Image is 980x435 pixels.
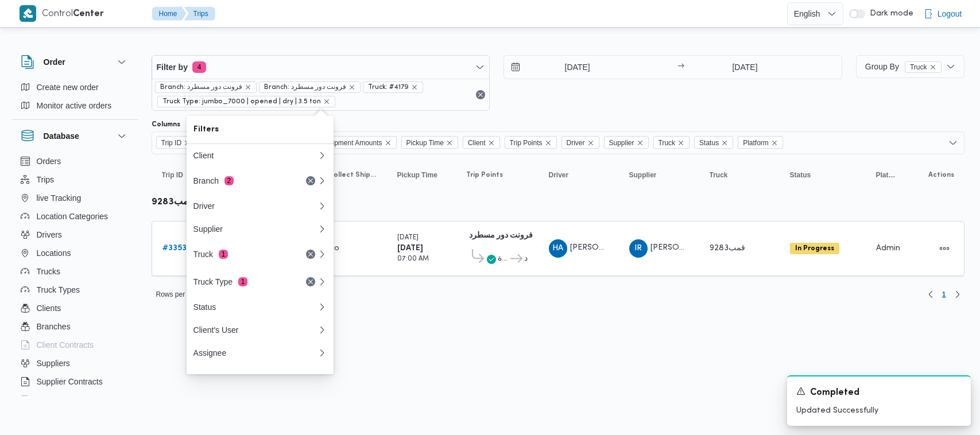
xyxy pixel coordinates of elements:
[152,7,187,21] button: Home
[406,137,444,149] span: Pickup Time
[193,201,317,211] div: Driver
[11,78,138,119] div: Order
[924,288,938,301] button: Previous page
[468,137,486,149] span: Client
[156,136,196,149] span: Trip ID
[16,354,133,372] button: Suppliers
[743,137,769,149] span: Platform
[152,198,193,207] b: قمب9283
[498,252,509,266] span: قسم أول القاهرة الجديدة
[629,239,648,258] div: Ibrahem Rmdhan Ibrahem Athman AbobIsha
[510,137,543,149] span: Trip Points
[21,55,129,69] button: Order
[162,170,183,180] span: Trip ID; Sorted in descending order
[37,265,60,278] span: Trucks
[44,55,65,69] h3: Order
[865,9,913,18] span: Dark mode
[193,325,317,335] div: Client's User
[160,82,242,92] span: Branch: فرونت دور مسطرد
[796,386,962,400] div: Notification
[16,336,133,354] button: Client Contracts
[397,256,429,262] small: 07:00 AM
[634,239,642,258] span: IR
[328,170,377,180] span: Collect Shipment Amounts
[604,136,649,149] span: Supplier
[157,166,203,184] button: Trip IDSorted in descending order
[876,244,900,252] span: Admin
[504,56,634,79] input: Press the down key to open a popover containing a calendar.
[185,170,195,180] svg: Sorted in descending order
[37,228,62,242] span: Drivers
[466,170,503,180] span: Trip Points
[193,348,317,358] div: Assignee
[37,301,61,315] span: Clients
[544,166,613,184] button: Driver
[37,80,99,94] span: Create new order
[910,62,927,72] span: Truck
[155,81,257,93] span: Branch: فرونت دور مسطرد
[677,139,684,146] button: Remove Truck from selection in this group
[37,283,80,297] span: Truck Types
[16,152,133,170] button: Orders
[184,7,215,21] button: Trips
[37,154,61,168] span: Orders
[938,7,962,21] span: Logout
[193,176,290,185] div: Branch
[469,232,533,239] b: فرونت دور مسطرد
[37,209,109,223] span: Location Categories
[245,84,251,91] button: remove selected entity
[37,246,71,260] span: Locations
[21,129,129,143] button: Database
[942,288,946,301] span: 1
[549,170,569,180] span: Driver
[304,275,317,289] button: Remove
[16,299,133,317] button: Clients
[187,268,334,296] button: Truck Type1Remove
[524,252,528,266] span: فرونت دور مسطرد
[187,167,334,195] button: Branch2Remove
[545,139,552,146] button: Remove Trip Points from selection in this group
[37,375,103,389] span: Supplier Contracts
[561,136,599,149] span: Driver
[865,62,942,71] span: Group By Truck
[16,78,133,96] button: Create new order
[184,139,191,146] button: Remove Trip ID from selection in this group
[790,243,839,254] span: In Progress
[790,170,811,180] span: Status
[771,139,778,146] button: Remove Platform from selection in this group
[16,281,133,299] button: Truck Types
[710,244,745,252] span: قمب9283
[157,96,335,107] span: Truck Type: jumbo_7000 | opened | dry | 3.5 ton
[928,170,954,180] span: Actions
[16,391,133,409] button: Devices
[397,244,423,252] b: [DATE]
[37,356,70,370] span: Suppliers
[463,136,500,149] span: Client
[259,81,361,93] span: Branch: فرونت دور مسطرد
[951,288,964,301] button: Next page
[609,137,634,149] span: Supplier
[238,277,247,286] span: 1
[938,288,951,301] button: Page 1 of 1
[304,247,317,261] button: Remove
[653,136,690,149] span: Truck
[156,288,212,301] span: Rows per page : 10
[193,277,290,286] div: Truck Type
[699,137,719,149] span: Status
[16,96,133,115] button: Monitor active orders
[929,64,936,71] button: remove selected entity
[785,166,860,184] button: Status
[488,139,495,146] button: Remove Client from selection in this group
[385,139,392,146] button: Remove Collect Shipment Amounts from selection in this group
[721,139,728,146] button: Remove Status from selection in this group
[738,136,783,149] span: Platform
[795,245,834,252] b: In Progress
[876,170,897,180] span: Platform
[193,123,327,137] span: Filters
[688,56,802,79] input: Press the down key to open a popover containing a calendar.
[629,170,657,180] span: Supplier
[625,166,694,184] button: Supplier
[187,296,334,319] button: Status
[397,170,437,180] span: Pickup Time
[659,137,676,149] span: Truck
